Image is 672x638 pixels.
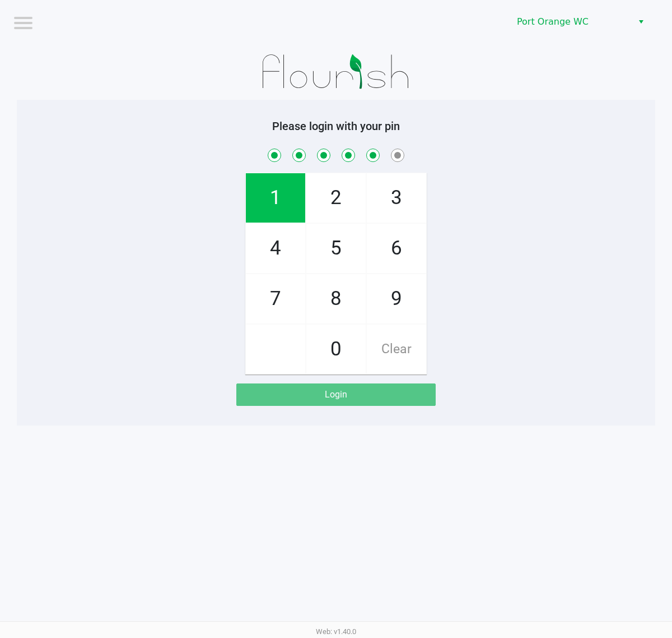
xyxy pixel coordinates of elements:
h5: Please login with your pin [25,119,647,133]
span: 8 [306,274,366,323]
span: 2 [306,173,366,223]
span: Clear [367,325,426,374]
span: 7 [246,274,305,323]
span: 3 [367,173,426,223]
span: 9 [367,274,426,323]
span: 1 [246,173,305,223]
button: Select [633,12,649,32]
span: 5 [306,224,366,273]
span: Port Orange WC [517,15,626,29]
span: Web: v1.40.0 [316,627,356,636]
span: 0 [306,325,366,374]
span: 4 [246,224,305,273]
span: 6 [367,224,426,273]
